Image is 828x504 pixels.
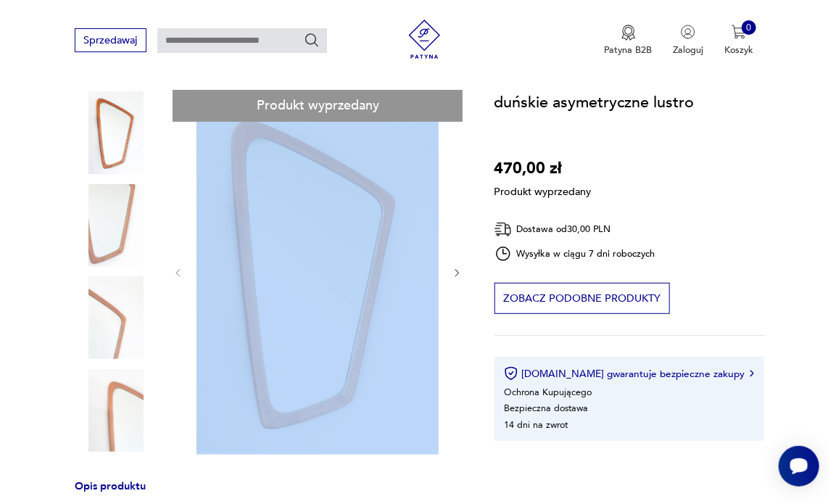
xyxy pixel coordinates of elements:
[779,446,819,487] iframe: Smartsupp widget button
[724,44,753,57] p: Koszyk
[732,25,746,39] img: Ikona koszyka
[494,156,592,181] p: 470,00 zł
[75,482,463,504] h3: Opis produktu
[400,20,449,59] img: Patyna - sklep z meblami i dekoracjami vintage
[724,25,753,57] button: 0Koszyk
[75,28,146,52] button: Sprzedawaj
[494,220,512,239] img: Ikona dostawy
[494,90,695,115] h1: duńskie asymetryczne lustro
[504,386,592,399] li: Ochrona Kupującego
[605,25,653,57] button: Patyna B2B
[673,44,703,57] p: Zaloguj
[742,20,756,35] div: 0
[504,418,568,431] li: 14 dni na zwrot
[494,245,655,263] div: Wysyłka w ciągu 7 dni roboczych
[750,370,754,377] img: Ikona strzałki w prawo
[494,220,655,239] div: Dostawa od 30,00 PLN
[504,366,754,381] button: [DOMAIN_NAME] gwarantuje bezpieczne zakupy
[494,283,670,313] button: Zobacz podobne produkty
[75,37,146,46] a: Sprzedawaj
[673,25,703,57] button: Zaloguj
[605,25,653,57] a: Ikona medaluPatyna B2B
[681,25,695,39] img: Ikonka użytkownika
[504,402,588,415] li: Bezpieczna dostawa
[605,44,653,57] p: Patyna B2B
[621,25,636,41] img: Ikona medalu
[304,32,320,48] button: Szukaj
[494,181,592,199] p: Produkt wyprzedany
[504,366,518,381] img: Ikona certyfikatu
